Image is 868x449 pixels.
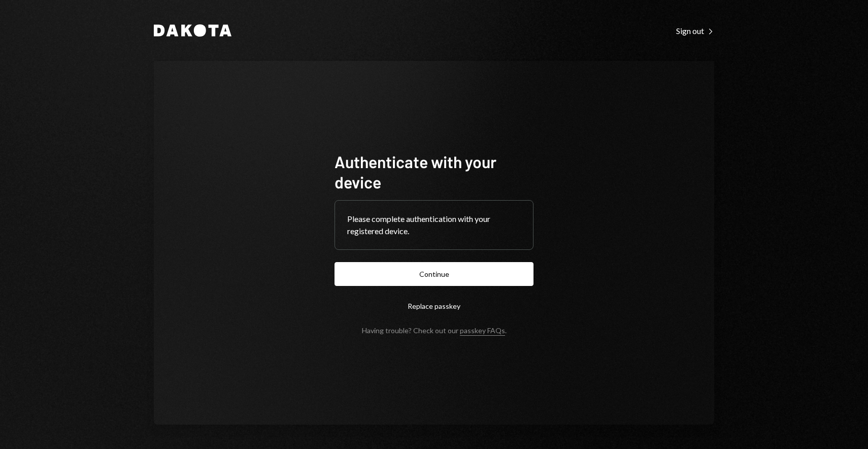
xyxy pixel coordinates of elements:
[362,326,507,335] div: Having trouble? Check out our .
[335,151,533,192] h1: Authenticate with your device
[460,326,505,336] a: passkey FAQs
[335,262,533,286] button: Continue
[676,26,714,36] div: Sign out
[676,25,714,36] a: Sign out
[347,213,521,237] div: Please complete authentication with your registered device.
[335,294,533,318] button: Replace passkey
